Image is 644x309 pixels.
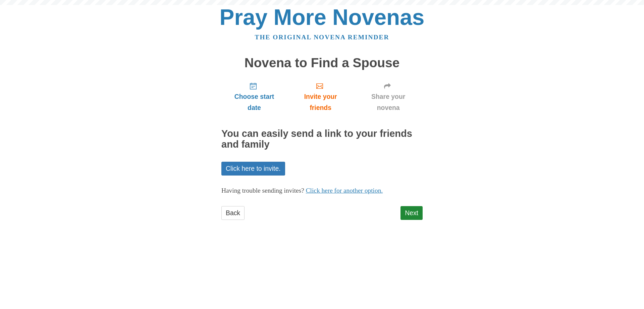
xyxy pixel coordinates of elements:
h1: Novena to Find a Spouse [221,56,423,70]
a: Back [221,206,245,220]
span: Having trouble sending invites? [221,187,304,194]
a: Click here to invite. [221,162,285,176]
span: Share your novena [361,91,416,113]
a: Click here for another option. [306,187,383,194]
a: Pray More Novenas [220,5,425,30]
a: Choose start date [221,77,287,117]
a: Next [400,206,423,220]
span: Choose start date [228,91,280,113]
h2: You can easily send a link to your friends and family [221,128,423,150]
a: Invite your friends [287,77,354,117]
a: Share your novena [354,77,423,117]
a: The original novena reminder [255,34,389,41]
span: Invite your friends [294,91,347,113]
